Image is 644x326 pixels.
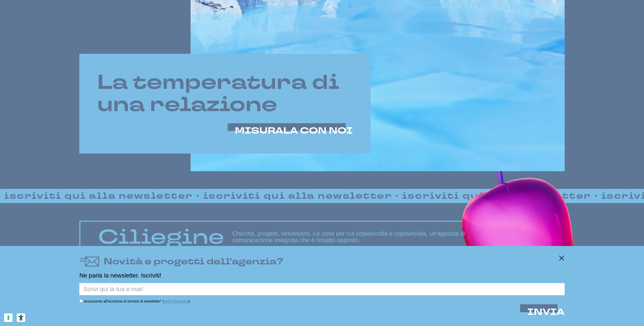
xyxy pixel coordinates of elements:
strong: iscriviti qui alla newsletter [398,189,595,203]
label: Acconsento all’iscrizione al servizio di newsletter* [84,299,162,303]
span: MISURALA CON NOI [235,125,353,137]
h4: Novità e progetti dell'agenzia? [104,255,283,268]
span: La temperatura di una relazione [97,69,339,118]
p: Ciliegine [98,226,224,248]
button: Le tue preferenze relative al consenso per le tecnologie di tracciamento [4,313,13,322]
a: vedi informativa [164,299,189,303]
input: Scrivi qui la tua e-mail [79,283,565,295]
button: Strumenti di accessibilità [17,313,25,322]
p: Ne parla la newsletter. Iscriviti! [79,272,565,279]
strong: iscriviti qui alla newsletter [199,189,396,203]
span: ( ) [163,299,190,303]
h3: Chicche, progetti, virtuosismi. Le cose per cui copiaincolla è copiaincolla, un'agenzia di comuni... [232,230,546,244]
button: INVIA [527,307,565,317]
a: MISURALA CON NOI [235,126,353,136]
span: INVIA [527,306,565,318]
